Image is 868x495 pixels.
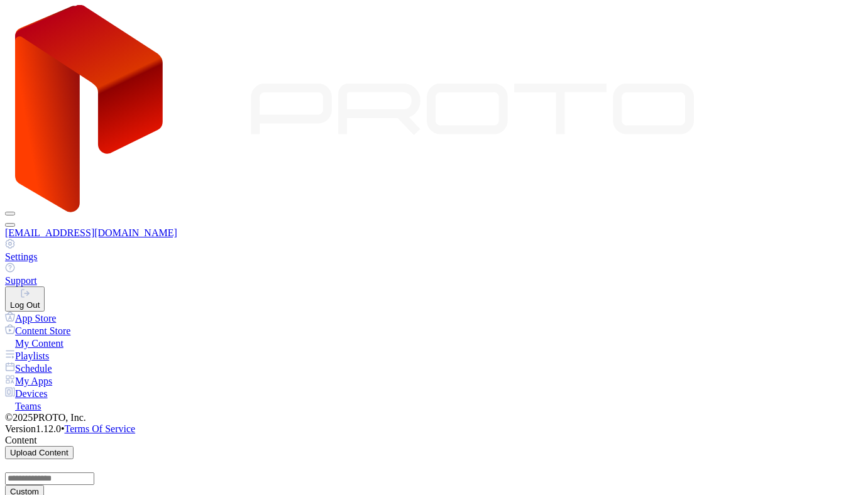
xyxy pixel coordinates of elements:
[5,337,863,349] a: My Content
[5,286,45,312] button: Log Out
[5,227,863,239] a: [EMAIL_ADDRESS][DOMAIN_NAME]
[5,435,863,446] div: Content
[5,251,863,263] div: Settings
[5,275,863,286] div: Support
[5,312,863,324] a: App Store
[5,446,74,459] button: Upload Content
[5,387,863,400] a: Devices
[5,423,65,434] span: Version 1.12.0 •
[5,374,863,387] a: My Apps
[5,263,863,286] a: Support
[5,412,863,423] div: © 2025 PROTO, Inc.
[5,362,863,374] a: Schedule
[65,423,136,434] a: Terms Of Service
[5,324,863,337] a: Content Store
[5,239,863,263] a: Settings
[5,349,863,362] a: Playlists
[5,400,863,412] a: Teams
[10,300,40,310] div: Log Out
[10,448,69,457] div: Upload Content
